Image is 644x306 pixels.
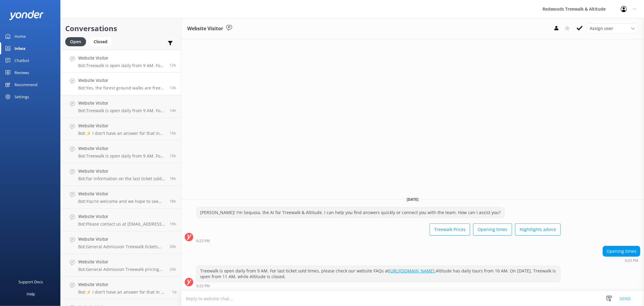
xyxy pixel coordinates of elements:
[196,284,210,288] strong: 9:23 PM
[19,276,43,288] div: Support Docs
[78,77,165,84] h4: Website Visitor
[196,239,561,243] div: Sep 03 2025 09:23pm (UTC +12:00) Pacific/Auckland
[78,199,165,204] p: Bot: You're welcome and we hope to see you at [GEOGRAPHIC_DATA] & Altitude soon!
[89,37,112,46] div: Closed
[78,100,165,106] h4: Website Visitor
[603,246,640,256] div: Opening times
[61,254,181,277] a: Website VisitorBot:General Admission Treewalk pricing starts at $42 for adults (16+ years) and $2...
[78,259,165,265] h4: Website Visitor
[430,223,470,236] button: Treewalk Prices
[170,85,176,90] span: Sep 03 2025 08:42pm (UTC +12:00) Pacific/Auckland
[197,207,504,218] div: [PERSON_NAME]! I'm Sequoia, the AI for Treewalk & Altitude. I can help you find answers quickly o...
[14,91,29,103] div: Settings
[61,186,181,209] a: Website VisitorBot:You're welcome and we hope to see you at [GEOGRAPHIC_DATA] & Altitude soon!18h
[61,73,181,95] a: Website VisitorBot:Yes, the forest ground walks are free and accessible all year round. You can c...
[170,176,176,181] span: Sep 03 2025 03:11pm (UTC +12:00) Pacific/Auckland
[78,122,165,129] h4: Website Visitor
[187,25,223,33] h3: Website Visitor
[14,67,29,79] div: Reviews
[170,244,176,249] span: Sep 03 2025 01:42pm (UTC +12:00) Pacific/Auckland
[196,239,210,243] strong: 9:23 PM
[197,266,560,282] div: Treewalk is open daily from 9 AM. For last ticket sold times, please check our website FAQs at Al...
[14,30,26,42] div: Home
[78,55,165,61] h4: Website Visitor
[170,199,176,204] span: Sep 03 2025 02:51pm (UTC +12:00) Pacific/Auckland
[170,131,176,136] span: Sep 03 2025 06:25pm (UTC +12:00) Pacific/Auckland
[61,118,181,141] a: Website VisitorBot:⚡ I don't have an answer for that in my knowledge base. Please try and rephras...
[78,267,165,272] p: Bot: General Admission Treewalk pricing starts at $42 for adults (16+ years) and $26 for children...
[78,221,165,227] p: Bot: Please contact us at [EMAIL_ADDRESS][DOMAIN_NAME] for further information on job vacancies.
[65,37,86,46] div: Open
[403,197,422,202] span: [DATE]
[61,277,181,299] a: Website VisitorBot:⚡ I don't have an answer for that in my knowledge base. Please try and rephras...
[78,289,168,295] p: Bot: ⚡ I don't have an answer for that in my knowledge base. Please try and rephrase your questio...
[65,23,176,34] h2: Conversations
[78,236,165,243] h4: Website Visitor
[590,25,613,32] span: Assign user
[170,63,176,68] span: Sep 03 2025 09:23pm (UTC +12:00) Pacific/Auckland
[170,108,176,113] span: Sep 03 2025 07:41pm (UTC +12:00) Pacific/Auckland
[61,209,181,231] a: Website VisitorBot:Please contact us at [EMAIL_ADDRESS][DOMAIN_NAME] for further information on j...
[14,79,37,91] div: Recommend
[603,258,640,262] div: Sep 03 2025 09:23pm (UTC +12:00) Pacific/Auckland
[625,259,638,262] strong: 9:23 PM
[78,85,165,91] p: Bot: Yes, the forest ground walks are free and accessible all year round. You can confirm with th...
[587,24,638,33] div: Assign User
[78,131,165,136] p: Bot: ⚡ I don't have an answer for that in my knowledge base. Please try and rephrase your questio...
[78,145,165,152] h4: Website Visitor
[78,153,165,159] p: Bot: Treewalk is open daily from 9 AM. For last ticket sold times, please check our website FAQs ...
[61,163,181,186] a: Website VisitorBot:For information on the last ticket sold times, please check our website FAQs a...
[61,141,181,163] a: Website VisitorBot:Treewalk is open daily from 9 AM. For last ticket sold times, please check our...
[27,288,35,300] div: Help
[78,108,165,113] p: Bot: Treewalk is open daily from 9 AM. For last ticket sold times, please check our website FAQs ...
[61,50,181,73] a: Website VisitorBot:Treewalk is open daily from 9 AM. For last ticket sold times, please check our...
[78,213,165,220] h4: Website Visitor
[14,42,26,54] div: Inbox
[515,223,561,236] button: Nightlights advice
[78,168,165,174] h4: Website Visitor
[78,190,165,197] h4: Website Visitor
[78,244,165,249] p: Bot: General Admission Treewalk tickets purchased in advance through our website are valid for up...
[78,176,165,181] p: Bot: For information on the last ticket sold times, please check our website FAQs at [URL][DOMAIN...
[170,267,176,272] span: Sep 03 2025 10:17am (UTC +12:00) Pacific/Auckland
[78,281,168,288] h4: Website Visitor
[61,95,181,118] a: Website VisitorBot:Treewalk is open daily from 9 AM. For last ticket sold times, please check our...
[170,153,176,158] span: Sep 03 2025 05:56pm (UTC +12:00) Pacific/Auckland
[172,289,176,295] span: Sep 03 2025 09:45am (UTC +12:00) Pacific/Auckland
[65,38,89,45] a: Open
[61,231,181,254] a: Website VisitorBot:General Admission Treewalk tickets purchased in advance through our website ar...
[89,38,115,45] a: Closed
[78,63,165,68] p: Bot: Treewalk is open daily from 9 AM. For last ticket sold times, please check our website FAQs ...
[473,223,512,236] button: Opening times
[389,268,436,274] a: [URL][DOMAIN_NAME].
[14,54,29,67] div: Chatbot
[170,221,176,226] span: Sep 03 2025 02:38pm (UTC +12:00) Pacific/Auckland
[196,284,561,288] div: Sep 03 2025 09:23pm (UTC +12:00) Pacific/Auckland
[9,10,44,20] img: yonder-white-logo.png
